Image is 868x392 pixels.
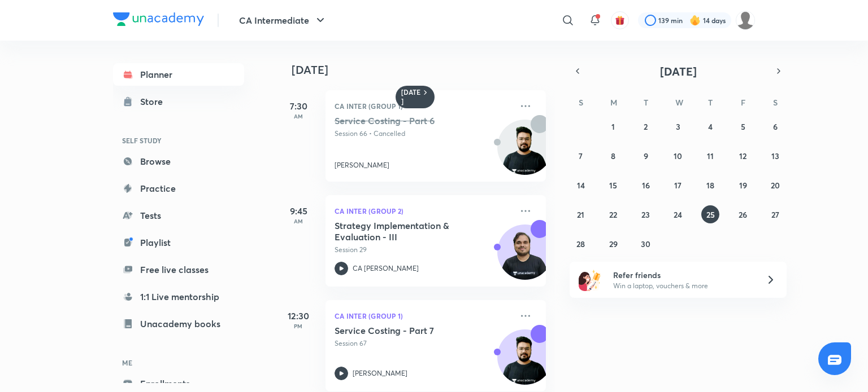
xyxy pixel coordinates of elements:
a: Browse [113,150,244,173]
abbr: Tuesday [644,97,648,108]
abbr: September 10, 2025 [674,151,682,161]
abbr: September 15, 2025 [609,180,617,191]
img: referral [579,268,601,291]
p: Session 66 • Cancelled [335,129,512,139]
abbr: September 11, 2025 [707,151,714,161]
button: [DATE] [585,63,771,79]
p: Session 67 [335,338,512,349]
h6: SELF STUDY [113,131,244,150]
abbr: September 2, 2025 [644,121,648,132]
img: Avatar [498,126,552,180]
img: Company Logo [113,12,204,26]
button: avatar [611,11,629,29]
p: Session 29 [335,245,512,255]
button: CA Intermediate [232,9,334,32]
abbr: September 3, 2025 [676,121,680,132]
p: CA [PERSON_NAME] [353,263,419,274]
abbr: September 1, 2025 [611,121,615,132]
button: September 18, 2025 [701,176,719,194]
img: avatar [615,15,625,25]
button: September 2, 2025 [637,117,655,135]
button: September 4, 2025 [701,117,719,135]
img: Avatar [498,336,552,390]
button: September 22, 2025 [604,205,622,223]
a: Unacademy books [113,312,244,335]
abbr: September 13, 2025 [771,151,779,161]
button: September 5, 2025 [734,117,752,135]
abbr: Friday [741,97,745,108]
button: September 14, 2025 [572,176,590,194]
abbr: September 27, 2025 [771,209,779,220]
p: [PERSON_NAME] [335,160,389,170]
h6: [DATE] [401,88,421,106]
button: September 24, 2025 [669,205,687,223]
abbr: Sunday [579,97,583,108]
button: September 26, 2025 [734,205,752,223]
button: September 28, 2025 [572,235,590,253]
a: 1:1 Live mentorship [113,285,244,308]
abbr: September 12, 2025 [739,151,747,161]
a: Planner [113,63,244,86]
abbr: Thursday [708,97,713,108]
img: streak [689,15,701,26]
button: September 8, 2025 [604,147,622,165]
button: September 9, 2025 [637,147,655,165]
abbr: September 26, 2025 [739,209,747,220]
a: Company Logo [113,12,204,29]
a: Tests [113,204,244,227]
p: [PERSON_NAME] [353,368,407,378]
abbr: September 7, 2025 [579,151,583,161]
button: September 21, 2025 [572,205,590,223]
button: September 23, 2025 [637,205,655,223]
abbr: September 16, 2025 [642,180,650,191]
button: September 25, 2025 [701,205,719,223]
div: Store [140,95,170,108]
abbr: September 17, 2025 [674,180,682,191]
h5: 12:30 [276,309,321,323]
h6: ME [113,353,244,372]
a: Practice [113,177,244,200]
button: September 20, 2025 [766,176,784,194]
button: September 6, 2025 [766,117,784,135]
h5: 9:45 [276,204,321,218]
button: September 12, 2025 [734,147,752,165]
abbr: September 4, 2025 [708,121,713,132]
abbr: September 8, 2025 [611,151,615,161]
abbr: September 30, 2025 [641,239,650,249]
abbr: September 14, 2025 [577,180,585,191]
button: September 17, 2025 [669,176,687,194]
abbr: September 24, 2025 [674,209,682,220]
img: Avatar [498,231,552,285]
p: AM [276,113,321,120]
span: [DATE] [660,64,697,79]
p: Win a laptop, vouchers & more [613,281,752,291]
abbr: September 29, 2025 [609,239,618,249]
abbr: September 6, 2025 [773,121,778,132]
button: September 3, 2025 [669,117,687,135]
abbr: Monday [610,97,617,108]
p: CA Inter (Group 2) [335,204,512,218]
h5: 7:30 [276,99,321,113]
h5: Strategy Implementation & Evaluation - III [335,220,475,243]
h5: Service Costing - Part 6 [335,115,475,126]
button: September 19, 2025 [734,176,752,194]
button: September 30, 2025 [637,235,655,253]
h5: Service Costing - Part 7 [335,325,475,336]
button: September 15, 2025 [604,176,622,194]
abbr: September 5, 2025 [741,121,745,132]
abbr: September 9, 2025 [644,151,648,161]
abbr: September 22, 2025 [609,209,617,220]
abbr: September 23, 2025 [641,209,650,220]
abbr: September 19, 2025 [739,180,747,191]
button: September 16, 2025 [637,176,655,194]
abbr: September 21, 2025 [577,209,584,220]
img: dhanak [736,11,755,30]
h4: [DATE] [292,63,557,77]
button: September 10, 2025 [669,147,687,165]
abbr: Wednesday [675,97,683,108]
button: September 13, 2025 [766,147,784,165]
abbr: Saturday [773,97,778,108]
a: Playlist [113,231,244,254]
p: AM [276,218,321,224]
abbr: September 28, 2025 [576,239,585,249]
